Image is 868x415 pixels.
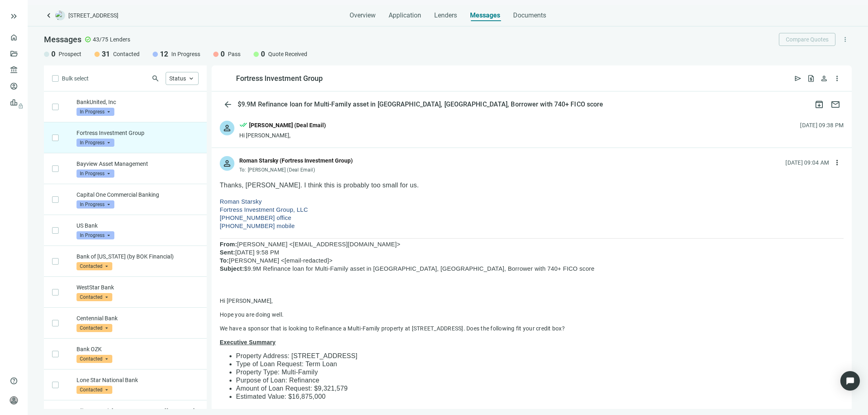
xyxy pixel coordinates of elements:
[831,72,844,85] button: more_vert
[220,96,236,113] button: arrow_back
[77,283,199,291] p: WestStar Bank
[151,74,160,83] span: search
[831,156,844,169] button: more_vert
[827,96,844,113] button: mail
[261,49,265,59] span: 0
[77,231,114,239] span: In Progress
[249,121,326,130] div: [PERSON_NAME] (Deal Email)
[77,252,199,261] p: Bank of [US_STATE] (by BOK Financial)
[805,72,818,85] button: request_quote
[77,222,199,230] p: US Bank
[68,11,118,20] span: [STREET_ADDRESS]
[842,36,849,43] span: more_vert
[236,74,323,83] div: Fortress Investment Group
[77,314,199,322] p: Centennial Bank
[791,72,805,85] button: send
[44,11,54,20] a: keyboard_arrow_left
[171,50,200,58] span: In Progress
[807,74,815,83] span: request_quote
[389,11,421,20] span: Application
[85,36,91,43] span: check_circle
[222,123,232,133] span: person
[102,49,110,59] span: 31
[239,131,326,139] div: Hi [PERSON_NAME],
[779,33,835,46] button: Compare Quotes
[77,129,199,137] p: Fortress Investment Group
[77,160,199,168] p: Bayview Asset Management
[62,74,89,83] span: Bulk select
[350,11,376,20] span: Overview
[77,293,112,301] span: Contacted
[44,35,81,44] span: Messages
[169,75,186,82] span: Status
[77,376,199,384] p: Lone Star National Bank
[160,49,168,59] span: 12
[110,35,130,43] span: Lenders
[10,396,18,404] span: person
[10,377,18,385] span: help
[77,200,114,209] span: In Progress
[248,167,315,173] span: [PERSON_NAME] (Deal Email)
[77,345,199,353] p: Bank OZK
[77,169,114,178] span: In Progress
[77,191,199,199] p: Capital One Commercial Banking
[77,98,199,106] p: BankUnited, Inc
[77,262,112,270] span: Contacted
[222,159,232,168] span: person
[228,50,241,58] span: Pass
[77,355,112,363] span: Contacted
[800,121,844,130] div: [DATE] 09:38 PM
[93,35,108,43] span: 43/75
[77,324,112,332] span: Contacted
[77,407,199,415] p: Alliance Bank [GEOGRAPHIC_DATA][US_STATE]
[833,159,841,167] span: more_vert
[818,72,831,85] button: person
[188,75,195,82] span: keyboard_arrow_up
[785,158,829,167] div: [DATE] 09:04 AM
[59,50,81,58] span: Prospect
[236,100,605,109] div: $9.9M Refinance loan for Multi-Family asset in [GEOGRAPHIC_DATA], [GEOGRAPHIC_DATA], Borrower wit...
[77,108,114,116] span: In Progress
[814,100,824,109] span: archive
[239,121,247,131] span: done_all
[221,49,225,59] span: 0
[833,74,841,83] span: more_vert
[55,11,65,20] img: deal-logo
[268,50,307,58] span: Quote Received
[434,11,457,20] span: Lenders
[223,100,233,109] span: arrow_back
[77,139,114,147] span: In Progress
[820,74,828,83] span: person
[513,11,546,20] span: Documents
[239,167,353,173] div: To:
[839,33,852,46] button: more_vert
[9,11,19,21] button: keyboard_double_arrow_right
[77,386,112,394] span: Contacted
[51,49,55,59] span: 0
[113,50,140,58] span: Contacted
[470,11,500,19] span: Messages
[840,371,860,391] div: Open Intercom Messenger
[239,156,353,165] div: Roman Starsky (Fortress Investment Group)
[811,96,827,113] button: archive
[794,74,802,83] span: send
[831,100,840,109] span: mail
